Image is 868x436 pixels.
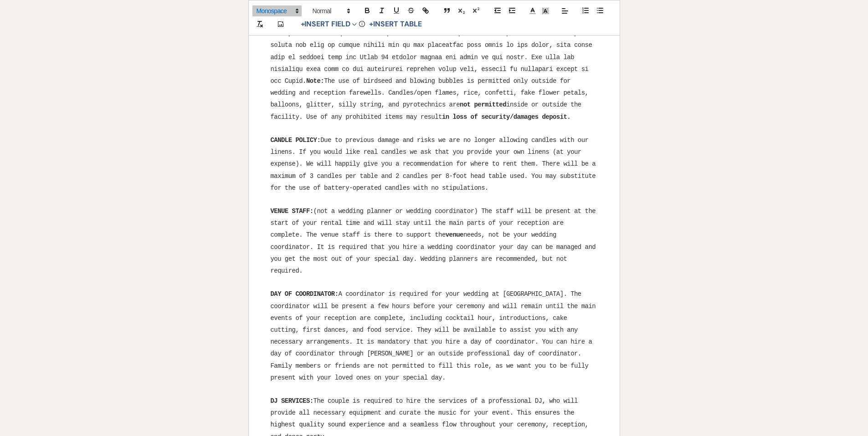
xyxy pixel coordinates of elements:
span: + [369,21,373,28]
strong: venue [446,231,463,238]
strong: Note: [306,77,324,85]
strong: CANDLE POLICY: [271,137,321,144]
span: inside or outside the facility. Use of any prohibited items may result [271,101,585,120]
strong: DJ SERVICES: [271,397,313,405]
strong: in loss of security/damages deposit. [442,113,570,121]
span: Header Formats [308,5,353,16]
strong: not permitted [460,101,506,108]
strong: VENUE STAFF: [271,208,313,215]
button: +Insert Table [366,19,425,30]
span: Text Color [526,5,539,16]
span: The couple is required to hire the services of a professional DJ, who will provide all necessary ... [271,397,581,416]
span: (not a wedding planner or wedding coordinator) The staff will be present at the start of your ren... [271,208,599,238]
strong: DAY OF COORDINATOR: [271,290,339,298]
button: Insert Field [298,19,360,30]
span: Alignment [559,5,571,16]
span: Due to previous damage and risks we are no longer allowing candles with our linens. If you would ... [271,137,599,192]
span: A coordinator is required for your wedding at [GEOGRAPHIC_DATA]. The coordinator will be present ... [271,290,599,381]
span: Text Background Color [539,5,552,16]
span: + [301,21,305,28]
span: The use of birdseed and blowing bubbles is permitted only outside for wedding and reception farew... [271,77,592,108]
